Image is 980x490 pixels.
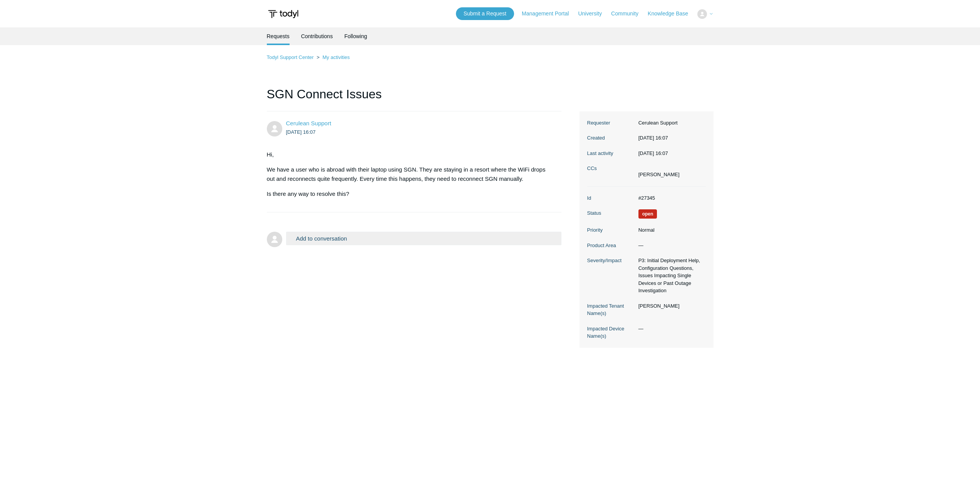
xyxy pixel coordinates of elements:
time: 2025-08-12T16:07:16+00:00 [638,135,668,141]
p: Is there any way to resolve this? [267,189,554,199]
dt: Status [587,209,635,217]
dd: — [635,242,706,249]
a: Submit a Request [456,7,514,20]
dt: Last activity [587,150,635,157]
dt: Impacted Device Name(s) [587,325,635,340]
button: Add to conversation [286,232,562,245]
dt: Created [587,134,635,142]
a: Cerulean Support [286,120,332,126]
a: Contributions [301,27,333,45]
dt: Id [587,194,635,202]
dt: Impacted Tenant Name(s) [587,302,635,317]
a: Knowledge Base [648,10,696,18]
li: Requests [267,27,290,45]
h1: SGN Connect Issues [267,85,562,111]
p: We have a user who is abroad with their laptop using SGN. They are staying in a resort where the ... [267,165,554,184]
dt: Product Area [587,242,635,249]
li: Todyl Support Center [267,54,315,60]
a: Following [344,27,367,45]
li: My activities [315,54,350,60]
dd: Cerulean Support [635,119,706,127]
a: University [578,10,609,18]
a: My activities [322,54,350,60]
img: Todyl Support Center Help Center home page [267,7,300,21]
dd: #27345 [635,194,706,202]
dd: [PERSON_NAME] [635,302,706,310]
dd: P3: Initial Deployment Help, Configuration Questions, Issues Impacting Single Devices or Past Out... [635,257,706,295]
span: We are working on a response for you [638,209,657,219]
a: Todyl Support Center [267,54,314,60]
a: Management Portal [522,10,576,18]
time: 2025-08-12T16:07:16Z [286,129,316,135]
dt: Severity/Impact [587,257,635,264]
dt: CCs [587,165,635,172]
li: Kane [638,171,680,178]
dd: Normal [635,226,706,234]
p: Hi, [267,150,554,159]
dt: Requester [587,119,635,127]
dd: — [635,325,706,333]
dt: Priority [587,226,635,234]
a: Community [611,10,646,18]
time: 2025-08-12T16:07:16+00:00 [638,150,668,156]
